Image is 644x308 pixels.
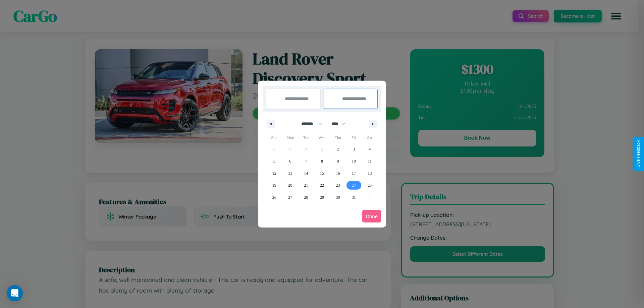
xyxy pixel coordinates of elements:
[330,179,346,191] button: 23
[314,132,330,143] span: Wed
[272,191,276,203] span: 26
[7,285,23,301] div: Open Intercom Messenger
[636,140,641,168] div: Give Feedback
[369,143,371,155] span: 4
[352,191,356,203] span: 31
[346,132,362,143] span: Fri
[320,191,324,203] span: 29
[337,143,339,155] span: 2
[330,167,346,179] button: 16
[304,191,308,203] span: 28
[330,155,346,167] button: 9
[368,179,372,191] span: 25
[314,155,330,167] button: 8
[282,155,298,167] button: 6
[362,143,378,155] button: 4
[288,179,292,191] span: 20
[314,191,330,203] button: 29
[320,167,324,179] span: 15
[362,167,378,179] button: 18
[362,179,378,191] button: 25
[266,132,282,143] span: Sun
[314,167,330,179] button: 15
[346,167,362,179] button: 17
[346,143,362,155] button: 3
[337,155,339,167] span: 9
[320,179,324,191] span: 22
[282,132,298,143] span: Mon
[352,155,356,167] span: 10
[330,191,346,203] button: 30
[288,167,292,179] span: 13
[288,191,292,203] span: 27
[362,155,378,167] button: 11
[305,155,307,167] span: 7
[330,132,346,143] span: Thu
[330,143,346,155] button: 2
[368,167,372,179] span: 18
[352,167,356,179] span: 17
[298,155,314,167] button: 7
[353,143,355,155] span: 3
[282,179,298,191] button: 20
[304,179,308,191] span: 21
[272,179,276,191] span: 19
[321,143,323,155] span: 1
[321,155,323,167] span: 8
[298,132,314,143] span: Tue
[298,167,314,179] button: 14
[298,191,314,203] button: 28
[273,155,275,167] span: 5
[336,179,340,191] span: 23
[298,179,314,191] button: 21
[336,191,340,203] span: 30
[336,167,340,179] span: 16
[289,155,291,167] span: 6
[346,179,362,191] button: 24
[266,155,282,167] button: 5
[362,210,381,223] button: Done
[272,167,276,179] span: 12
[346,191,362,203] button: 31
[314,143,330,155] button: 1
[362,132,378,143] span: Sat
[314,179,330,191] button: 22
[304,167,308,179] span: 14
[266,191,282,203] button: 26
[368,155,372,167] span: 11
[266,167,282,179] button: 12
[266,179,282,191] button: 19
[352,179,356,191] span: 24
[282,191,298,203] button: 27
[282,167,298,179] button: 13
[346,155,362,167] button: 10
